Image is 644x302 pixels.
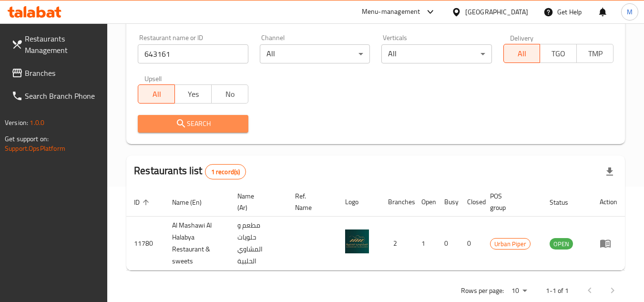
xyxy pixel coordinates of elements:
[600,238,617,249] div: Menu
[260,44,370,63] div: All
[205,167,246,177] span: 1 record(s)
[362,6,420,18] div: Menu-management
[134,164,246,179] h2: Restaurants list
[295,190,326,213] span: Ref. Name
[508,284,531,298] div: Rows per page:
[230,217,287,271] td: مطعم و حلويات المشاوي الحلبية
[4,84,108,107] a: Search Branch Phone
[460,187,482,217] th: Closed
[4,62,108,84] a: Branches
[138,44,248,63] input: Search for restaurant name or ID..
[138,84,175,104] button: All
[550,239,573,250] span: OPEN
[337,187,380,217] th: Logo
[380,217,414,271] td: 2
[592,187,625,217] th: Action
[550,197,581,208] span: Status
[30,116,44,129] span: 1.0.0
[179,87,208,101] span: Yes
[627,7,633,17] span: M
[174,84,212,104] button: Yes
[5,133,49,145] span: Get support on:
[172,197,214,208] span: Name (En)
[544,47,573,61] span: TGO
[205,164,246,179] div: Total records count
[5,142,65,155] a: Support.OpsPlatform
[414,217,437,271] td: 1
[237,190,276,213] span: Name (Ar)
[25,67,100,79] span: Branches
[460,217,482,271] td: 0
[581,47,610,61] span: TMP
[345,229,369,253] img: Al Mashawi Al Halabya Restaurant & sweets
[211,84,248,104] button: No
[598,160,621,183] div: Export file
[164,217,230,271] td: Al Mashawi Al Halabya Restaurant & sweets
[142,87,171,101] span: All
[5,116,28,129] span: Version:
[4,27,108,62] a: Restaurants Management
[126,217,164,271] td: 11780
[503,44,541,63] button: All
[491,239,530,250] span: Urban Piper
[144,75,162,82] label: Upsell
[145,118,240,130] span: Search
[138,11,613,26] h2: Restaurant search
[380,187,414,217] th: Branches
[138,115,248,133] button: Search
[465,7,528,17] div: [GEOGRAPHIC_DATA]
[550,238,573,250] div: OPEN
[134,197,152,208] span: ID
[461,285,504,297] p: Rows per page:
[490,190,531,213] span: POS group
[25,90,100,102] span: Search Branch Phone
[540,44,577,63] button: TGO
[381,44,491,63] div: All
[126,187,625,271] table: enhanced table
[25,33,100,56] span: Restaurants Management
[546,285,569,297] p: 1-1 of 1
[437,217,460,271] td: 0
[215,87,245,101] span: No
[576,44,613,63] button: TMP
[508,47,537,61] span: All
[510,34,534,41] label: Delivery
[414,187,437,217] th: Open
[437,187,460,217] th: Busy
